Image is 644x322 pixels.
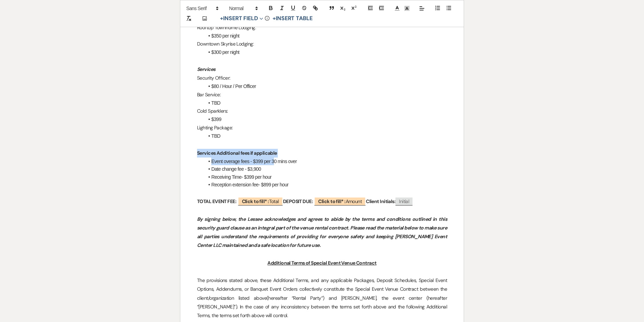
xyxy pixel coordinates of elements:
[204,158,447,165] li: Event overage fees - $399 per 30 mins over
[395,198,413,206] span: Initial
[204,99,447,107] li: TBD
[204,132,447,140] li: TBD
[392,4,402,13] span: Text Color
[197,23,447,32] p: Rooftop Townhome Lodging:
[267,260,376,266] u: Additional Terms of Special Event Venue Contract
[197,66,215,72] em: Services
[220,16,223,22] span: +
[242,198,269,204] b: Click to fill* :
[197,198,236,204] strong: TOTAL EVENT FEE:
[197,74,447,82] p: Security Officer:
[417,4,427,13] span: Alignment
[314,197,366,206] span: Amount
[204,165,447,173] li: Date change fee - $3,900
[270,15,315,23] button: +Insert Table
[197,150,277,156] strong: Services Additional fees if applicable
[204,32,447,40] li: $350 per night
[211,116,221,122] span: $399
[204,173,447,181] li: Receiving Time- $399 per hour
[197,123,447,132] p: Lighting Package:
[318,198,345,204] b: Click to fill* :
[197,90,447,99] p: Bar Service:
[197,40,447,48] p: Downtown Skyrise Lodging:
[238,197,283,206] span: Total
[204,181,447,188] li: Reception extension fee- $899 per hour
[197,276,447,320] p: The provisions stated above, these Additional Terms, and any applicable Packages, Deposit Schedul...
[218,15,266,23] button: Insert Field
[402,4,412,13] span: Text Background Color
[226,4,260,13] span: Header Formats
[283,198,313,204] strong: DEPOSIT DUE:
[204,48,447,56] li: $300 per night
[197,108,228,114] span: Cold Sparklers:
[273,16,276,22] span: +
[366,198,395,204] strong: Client Initials:
[197,216,448,249] em: By signing below, the Lessee acknowledges and agrees to abide by the terms and conditions outline...
[204,82,447,90] li: $80 / Hour / Per Officer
